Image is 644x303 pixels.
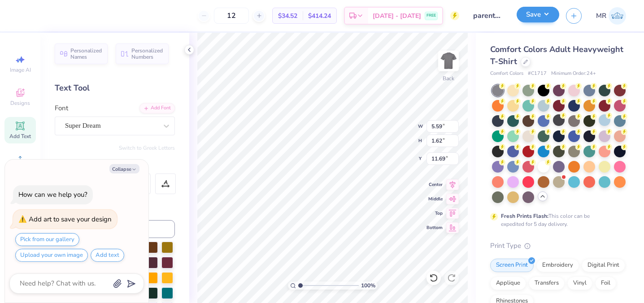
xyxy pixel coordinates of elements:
span: FREE [426,13,436,19]
label: Font [55,103,68,113]
span: MR [596,11,606,21]
div: Add art to save your design [29,215,112,224]
button: Switch to Greek Letters [119,144,175,151]
div: Back [443,74,454,82]
button: Pick from our gallery [15,233,79,246]
div: Embroidery [536,259,579,272]
span: Middle [426,196,443,202]
span: Top [426,210,443,216]
div: Vinyl [567,277,592,290]
div: Text Tool [55,82,175,94]
span: $414.24 [308,11,331,21]
span: Add Text [9,133,31,140]
div: Transfers [529,277,565,290]
span: Comfort Colors Adult Heavyweight T-Shirt [490,44,623,67]
span: Minimum Order: 24 + [551,70,596,78]
button: Save [517,7,559,22]
span: Bottom [426,225,443,231]
div: How can we help you? [18,190,87,199]
span: $34.52 [278,11,297,21]
a: MR [596,7,626,25]
input: Untitled Design [466,7,510,25]
span: [DATE] - [DATE] [373,11,421,21]
div: Digital Print [582,259,625,272]
div: Print Type [490,241,626,251]
img: Micaela Rothenbuhler [609,7,626,25]
button: Collapse [109,164,139,173]
button: Add text [91,249,124,262]
div: This color can be expedited for 5 day delivery. [501,212,611,228]
div: Screen Print [490,259,534,272]
span: Personalized Names [70,48,102,60]
span: Designs [10,100,30,107]
div: Foil [595,277,616,290]
span: Comfort Colors [490,70,523,78]
span: Image AI [10,66,31,74]
span: Center [426,182,443,188]
input: – – [214,8,249,24]
div: Applique [490,277,526,290]
img: Back [439,52,457,70]
button: Upload your own image [15,249,88,262]
div: Add Font [139,103,175,113]
strong: Fresh Prints Flash: [501,212,548,220]
span: Personalized Numbers [131,48,163,60]
span: 100 % [361,281,375,290]
span: # C1717 [528,70,547,78]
